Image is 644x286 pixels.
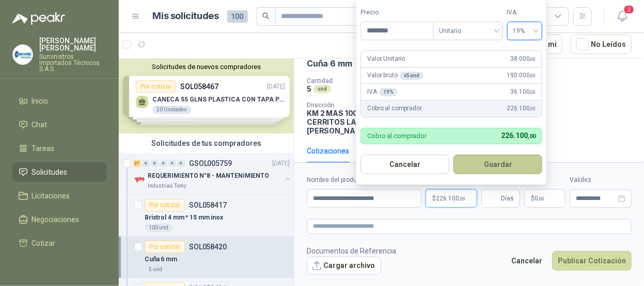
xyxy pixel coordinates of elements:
button: 2 [613,7,632,26]
p: [DATE] [272,159,290,169]
div: 100 und [145,224,172,232]
p: Bristrol 4 mm * 15 mm inox [145,213,223,223]
div: Solicitudes de nuevos compradoresPor cotizarSOL058467[DATE] CANECA 55 GLNS PLASTICA CON TAPA PEQU... [119,59,294,133]
span: Unitario [439,23,497,39]
button: Cargar archivo [307,257,381,275]
button: Guardar [453,155,542,174]
span: ,00 [530,89,536,95]
div: 19 % [379,88,398,96]
span: ,00 [530,106,536,111]
p: GSOL005759 [189,160,232,167]
div: 0 [168,160,176,167]
span: Tareas [32,143,55,154]
span: ,00 [459,196,465,201]
span: Negociaciones [32,214,80,225]
span: 100 [227,10,248,23]
div: Por cotizar [145,241,185,253]
button: No Leídos [571,35,632,54]
div: und [313,85,331,93]
p: Cobro al comprador [367,132,427,139]
span: 226.100 [436,195,465,201]
span: 36.100 [511,87,536,97]
p: Cuña 6 mm [307,58,352,69]
button: Cancelar [360,155,449,174]
img: Logo peakr [12,12,65,25]
p: Valor Unitario [367,54,405,64]
div: Por cotizar [145,199,185,211]
p: 5 [307,85,311,93]
a: Chat [12,115,106,134]
button: Solicitudes de nuevos compradores [123,63,290,71]
div: Solicitudes de tus compradores [119,133,294,153]
p: REQUERIMIENTO N°8 - MANTENIMIENTO [148,171,269,181]
span: Cotizar [32,238,56,249]
p: SOL058420 [189,243,227,250]
a: Negociaciones [12,210,106,229]
span: ,00 [538,196,544,201]
p: Cuña 6 mm [145,255,177,264]
button: Cancelar [506,251,548,271]
a: Cotizar [12,233,106,253]
label: IVA [507,8,543,18]
a: 27 0 0 0 0 0 GSOL005759[DATE] Company LogoREQUERIMIENTO N°8 - MANTENIMIENTOIndustrias Tomy [133,157,292,190]
span: Días [501,190,514,207]
div: x 5 und [400,72,423,80]
div: 0 [160,160,167,167]
span: ,00 [528,133,536,140]
div: 27 [133,160,141,167]
span: search [262,12,270,20]
p: Suministros Importados Técnicos S.A.S [39,54,106,72]
a: Inicio [12,91,106,111]
p: Cobro al comprador [367,104,421,113]
label: Validez [570,175,632,185]
p: $ 0,00 [524,189,566,208]
p: Industrias Tomy [148,182,186,190]
div: 5 und [145,265,166,274]
a: Por cotizarSOL058420Cuña 6 mm5 und [119,237,294,278]
h1: Mis solicitudes [153,9,219,24]
span: Solicitudes [32,166,68,178]
span: 19% [513,23,537,39]
p: Valor bruto [367,71,423,80]
p: [PERSON_NAME] [PERSON_NAME] [39,37,106,52]
img: Company Logo [13,45,33,64]
a: Por cotizarSOL058417Bristrol 4 mm * 15 mm inox100 und [119,195,294,237]
div: 0 [151,160,159,167]
span: 0 [535,195,544,201]
a: Licitaciones [12,186,106,206]
span: Chat [32,119,48,130]
p: IVA [367,87,397,97]
span: 226.100 [507,104,536,113]
p: KM 2 MAS 100 vIA CERRITOS LA [US_STATE] [PERSON_NAME] , Risaralda [307,109,406,135]
div: Cotizaciones [307,145,349,157]
span: ,00 [530,56,536,62]
span: 2 [623,5,635,14]
p: Dirección [307,102,406,109]
span: 226.100 [501,131,536,140]
span: 38.000 [511,54,536,64]
span: Licitaciones [32,190,70,201]
p: Documentos de Referencia [307,245,396,257]
span: $ [531,195,535,201]
span: 190.000 [507,71,536,80]
span: ,00 [530,73,536,78]
p: Cantidad [307,77,420,85]
a: Tareas [12,139,106,158]
button: Publicar Cotización [552,251,632,271]
div: 0 [177,160,185,167]
div: 0 [142,160,150,167]
a: Solicitudes [12,162,106,182]
p: SOL058417 [189,201,227,209]
label: Nombre del producto [307,175,421,185]
p: $226.100,00 [426,189,477,208]
label: Precio [360,8,433,18]
span: Inicio [32,95,49,107]
img: Company Logo [133,174,146,186]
